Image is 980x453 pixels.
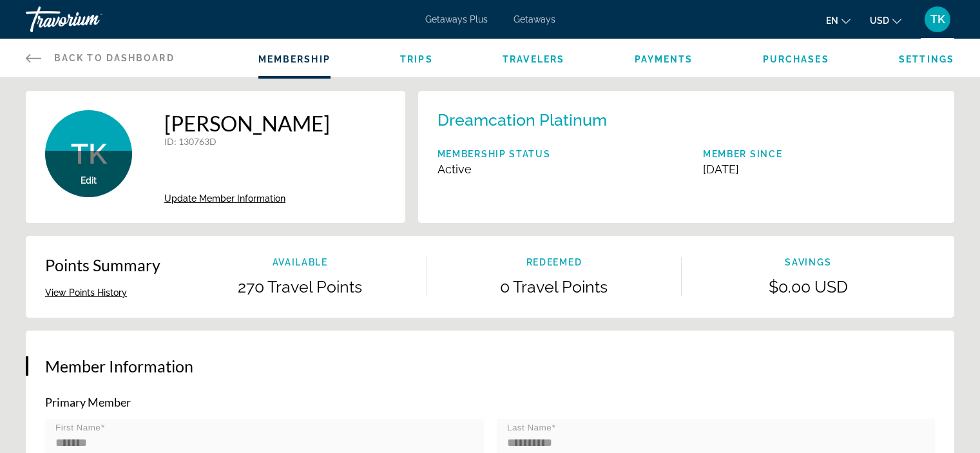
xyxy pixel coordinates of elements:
[173,277,427,296] p: 270 Travel Points
[54,53,175,63] span: Back to Dashboard
[81,175,97,186] span: Edit
[930,13,945,26] span: TK
[763,54,829,64] a: Purchases
[164,110,330,136] h1: [PERSON_NAME]
[703,162,782,176] p: [DATE]
[682,257,935,267] p: Savings
[514,14,555,24] a: Getaways
[164,193,285,204] span: Update Member Information
[164,193,330,204] a: Update Member Information
[503,54,564,64] a: Travelers
[258,54,331,64] a: Membership
[826,11,850,30] button: Change language
[425,14,488,24] a: Getaways Plus
[164,136,330,147] p: : 130763D
[921,6,954,33] button: User Menu
[437,110,607,130] p: Dreamcation Platinum
[55,423,101,432] mat-label: First Name
[45,356,935,376] h3: Member Information
[507,423,552,432] mat-label: Last Name
[635,54,693,64] a: Payments
[437,149,551,159] p: Membership Status
[71,137,107,171] span: TK
[45,395,935,409] p: Primary Member
[81,175,97,186] button: Edit
[26,3,155,36] a: Travorium
[400,54,433,64] a: Trips
[45,287,127,298] button: View Points History
[427,257,680,267] p: Redeemed
[826,15,838,26] span: en
[899,54,954,64] a: Settings
[437,162,551,176] p: Active
[45,255,160,275] p: Points Summary
[870,11,901,30] button: Change currency
[427,277,680,296] p: 0 Travel Points
[173,257,427,267] p: Available
[682,277,935,296] p: $0.00 USD
[164,136,174,147] span: ID
[703,149,782,159] p: Member Since
[870,15,889,26] span: USD
[26,39,175,77] a: Back to Dashboard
